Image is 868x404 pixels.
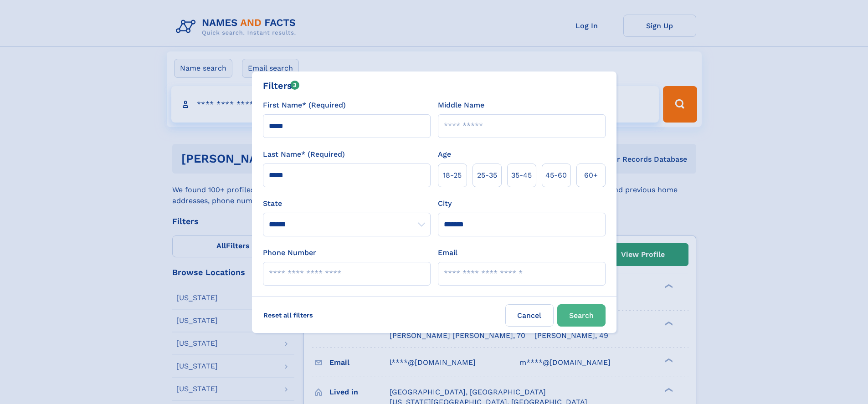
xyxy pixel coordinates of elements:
[438,247,457,258] label: Email
[443,170,462,181] span: 18‑25
[438,100,484,111] label: Middle Name
[438,198,452,209] label: City
[263,247,316,258] label: Phone Number
[263,79,300,92] div: Filters
[511,170,532,181] span: 35‑45
[257,304,319,326] label: Reset all filters
[263,198,431,209] label: State
[263,149,345,160] label: Last Name* (Required)
[557,304,606,327] button: Search
[263,100,346,111] label: First Name* (Required)
[438,149,451,160] label: Age
[505,304,554,327] label: Cancel
[545,170,567,181] span: 45‑60
[584,170,598,181] span: 60+
[477,170,497,181] span: 25‑35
